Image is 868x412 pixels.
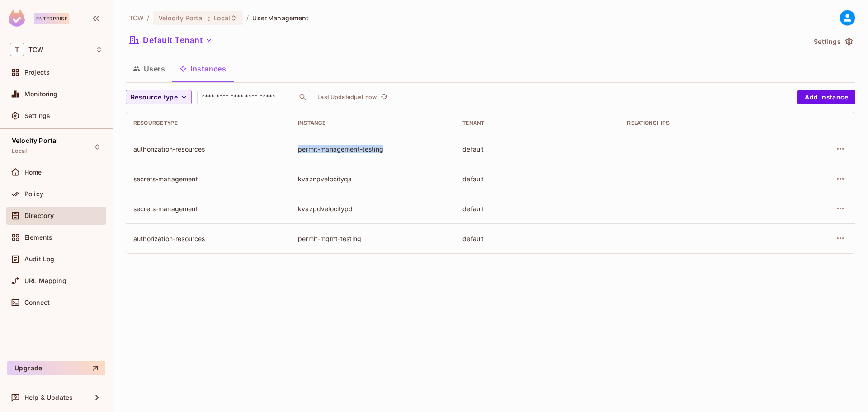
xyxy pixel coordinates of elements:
[34,13,69,24] div: Enterprise
[126,90,192,104] button: Resource type
[131,92,178,103] span: Resource type
[208,14,211,22] span: :
[7,361,105,375] button: Upgrade
[627,119,777,127] div: Relationships
[252,14,309,22] span: User Management
[298,119,448,127] div: Instance
[797,90,855,104] button: Add Instance
[298,234,448,243] div: permit-mgmt-testing
[462,234,613,243] div: default
[133,234,283,243] div: authorization-resources
[126,33,216,47] button: Default Tenant
[24,277,66,284] span: URL Mapping
[378,92,389,103] button: refresh
[126,57,172,80] button: Users
[24,69,50,76] span: Projects
[24,190,43,198] span: Policy
[298,145,448,153] div: permit-management-testing
[133,204,283,213] div: secrets-management
[24,112,50,119] span: Settings
[317,94,377,101] p: Last Updated just now
[810,34,855,49] button: Settings
[298,204,448,213] div: kvazpdvelocitypd
[129,14,143,22] span: the active workspace
[24,212,54,219] span: Directory
[9,10,25,27] img: SReyMgAAAABJRU5ErkJggg==
[28,46,43,53] span: Workspace: TCW
[133,145,283,153] div: authorization-resources
[380,93,388,102] span: refresh
[214,14,231,22] span: Local
[147,14,149,22] li: /
[172,57,233,80] button: Instances
[24,169,42,176] span: Home
[377,92,389,103] span: Click to refresh data
[133,175,283,183] div: secrets-management
[462,204,613,213] div: default
[246,14,249,22] li: /
[12,137,58,144] span: Velocity Portal
[462,119,613,127] div: Tenant
[24,90,58,98] span: Monitoring
[159,14,204,22] span: Velocity Portal
[24,394,73,401] span: Help & Updates
[298,175,448,183] div: kvaznpvelocityqa
[10,43,24,56] span: T
[133,119,283,127] div: Resource type
[24,256,54,263] span: Audit Log
[24,299,50,306] span: Connect
[24,234,52,241] span: Elements
[462,175,613,183] div: default
[462,145,613,153] div: default
[12,147,27,155] span: Local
